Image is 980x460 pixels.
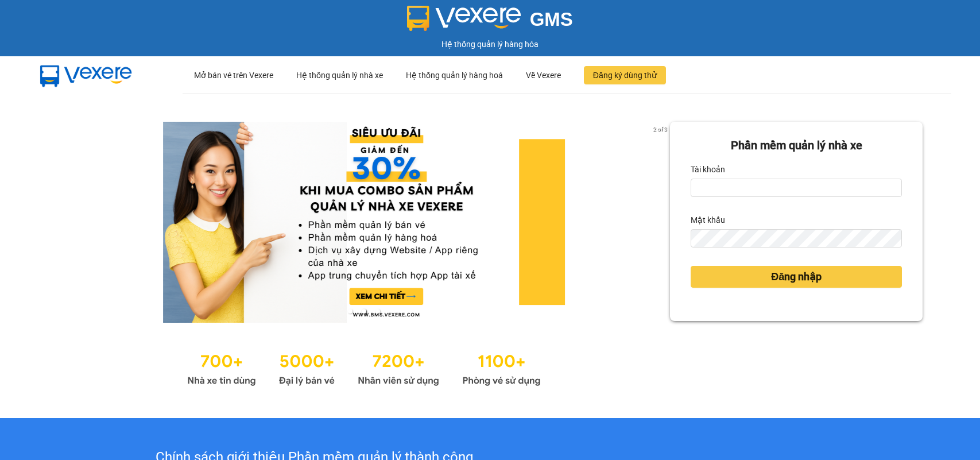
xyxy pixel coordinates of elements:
button: next slide / item [654,122,670,323]
input: Tài khoản [691,179,902,197]
a: GMS [407,17,573,26]
li: slide item 2 [362,309,366,314]
button: previous slide / item [57,122,73,323]
img: Statistics.png [187,346,541,389]
button: Đăng nhập [691,266,902,288]
span: GMS [530,9,573,30]
button: Đăng ký dùng thử [584,66,666,84]
img: mbUUG5Q.png [29,56,144,94]
div: Phần mềm quản lý nhà xe [691,137,902,154]
div: Hệ thống quản lý hàng hoá [406,57,503,94]
div: Hệ thống quản lý nhà xe [296,57,383,94]
span: Đăng nhập [771,269,822,285]
li: slide item 1 [348,309,353,314]
p: 2 of 3 [650,122,670,137]
li: slide item 3 [375,309,380,314]
input: Mật khẩu [691,229,902,248]
div: Hệ thống quản lý hàng hóa [3,38,977,51]
img: logo 2 [407,6,521,31]
div: Về Vexere [526,57,561,94]
label: Tài khoản [691,160,725,179]
span: Đăng ký dùng thử [593,69,657,82]
label: Mật khẩu [691,211,725,229]
div: Mở bán vé trên Vexere [194,57,273,94]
